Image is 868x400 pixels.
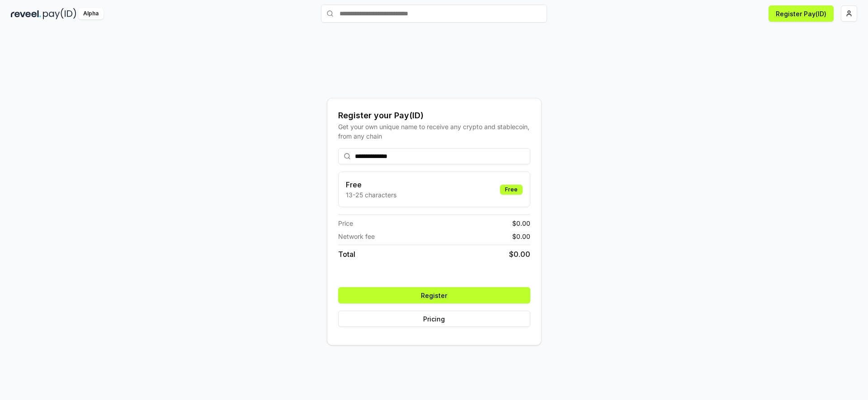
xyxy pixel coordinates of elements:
[11,8,41,19] img: reveel_dark
[338,232,375,241] span: Network fee
[338,219,353,228] span: Price
[509,249,530,260] span: $ 0.00
[500,185,523,195] div: Free
[338,287,530,303] button: Register
[512,219,530,228] span: $ 0.00
[338,109,530,122] div: Register your Pay(ID)
[338,249,355,260] span: Total
[43,8,76,19] img: pay_id
[346,190,396,200] p: 13-25 characters
[769,5,834,22] button: Register Pay(ID)
[346,179,396,190] h3: Free
[512,232,530,241] span: $ 0.00
[78,8,104,19] div: Alpha
[338,311,530,327] button: Pricing
[338,122,530,141] div: Get your own unique name to receive any crypto and stablecoin, from any chain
